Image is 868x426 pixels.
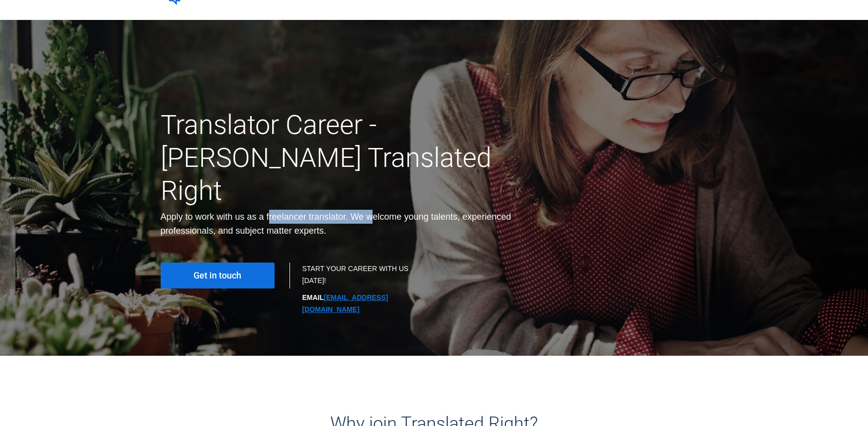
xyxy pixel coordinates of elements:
strong: EMAIL [302,293,388,313]
a: Get in touch [161,263,275,288]
span: Get in touch [193,271,241,281]
div: START YOUR CAREER WITH US [DATE]! [302,263,424,315]
h1: Translator Career - [PERSON_NAME] Translated Right [161,109,520,207]
div: Apply to work with us as a freelancer translator. We welcome young talents, experienced professio... [161,210,520,238]
a: [EMAIL_ADDRESS][DOMAIN_NAME] [302,293,388,313]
